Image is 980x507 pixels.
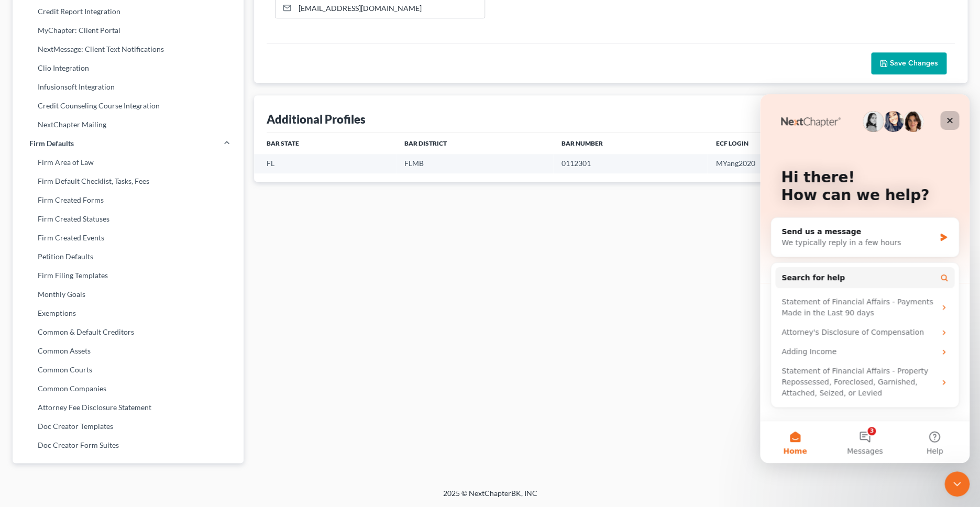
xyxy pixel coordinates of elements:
[13,436,244,455] a: Doc Creator Form Suites
[13,78,244,96] a: Infusionsoft Integration
[254,133,396,154] th: Bar State
[13,153,244,172] a: Firm Area of Law
[13,247,244,266] a: Petition Defaults
[13,285,244,304] a: Monthly Goals
[13,398,244,417] a: Attorney Fee Disclosure Statement
[13,360,244,379] a: Common Courts
[396,133,553,154] th: Bar District
[13,172,244,191] a: Firm Default Checklist, Tasks, Fees
[13,2,244,21] a: Credit Report Integration
[29,138,74,149] span: Firm Defaults
[13,379,244,398] a: Common Companies
[944,471,970,497] iframe: Intercom live chat
[760,94,970,463] iframe: Intercom live chat
[707,154,856,173] td: MYang2020
[13,134,244,153] a: Firm Defaults
[13,417,244,436] a: Doc Creator Templates
[553,133,708,154] th: Bar Number
[13,210,244,228] a: Firm Created Statuses
[890,59,938,68] span: Save Changes
[13,323,244,341] a: Common & Default Creditors
[396,154,553,173] td: FLMB
[13,228,244,247] a: Firm Created Events
[13,304,244,323] a: Exemptions
[13,96,244,115] a: Credit Counseling Course Integration
[13,191,244,210] a: Firm Created Forms
[707,133,856,154] th: ECF Login
[553,154,708,173] td: 0112301
[13,266,244,285] a: Firm Filing Templates
[13,21,244,40] a: MyChapter: Client Portal
[254,154,396,173] td: FL
[13,40,244,59] a: NextMessage: Client Text Notifications
[192,488,789,507] div: 2025 © NextChapterBK, INC
[13,115,244,134] a: NextChapter Mailing
[871,52,946,74] button: Save Changes
[267,112,366,127] div: Additional Profiles
[13,341,244,360] a: Common Assets
[13,59,244,78] a: Clio Integration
